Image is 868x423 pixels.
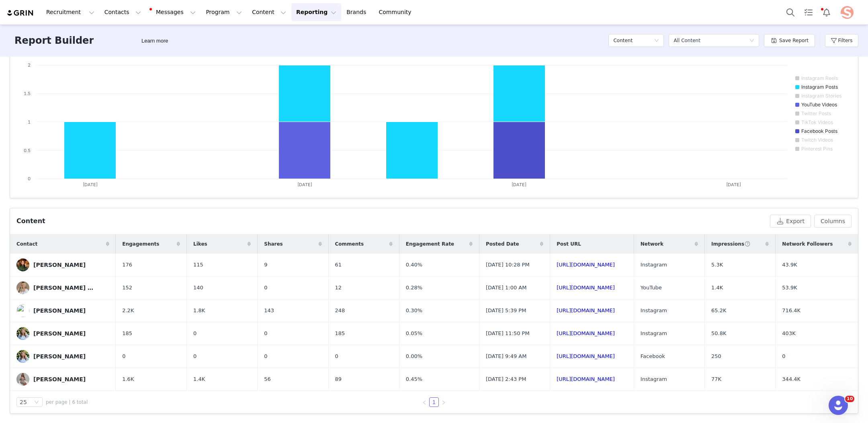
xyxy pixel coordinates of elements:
div: All Content [674,35,700,47]
i: icon: left [422,400,427,405]
span: 0 [264,352,267,360]
span: 77K [711,375,721,383]
img: ec9cdd02-7dc9-404a-ac04-32b505e3cfd3--s.jpg [16,327,29,340]
span: 0 [264,284,267,292]
span: 2.2K [122,307,134,315]
text: TikTok Videos [801,119,833,125]
text: 2 [28,62,31,68]
a: 1 [430,398,438,407]
a: [URL][DOMAIN_NAME] [557,376,615,382]
div: Content [16,216,45,226]
span: 53.9K [782,284,797,292]
button: Reporting [291,3,341,21]
i: icon: down [654,38,659,44]
span: Instagram [641,329,667,338]
span: 143 [264,307,274,315]
button: Contacts [100,3,146,21]
span: 89 [335,375,342,383]
span: 1.8K [193,307,205,315]
span: 185 [122,329,132,338]
text: 0.5 [24,148,31,153]
span: Network [641,240,663,248]
text: Pinterest Pins [801,146,833,152]
li: 1 [429,397,439,407]
span: 61 [335,261,342,269]
span: Instagram [641,261,667,269]
div: [PERSON_NAME] [33,353,86,360]
span: 403K [782,329,795,338]
span: 0 [122,352,125,360]
span: 0 [193,329,197,338]
div: 25 [20,398,27,407]
a: Tasks [800,3,817,21]
img: ec9cdd02-7dc9-404a-ac04-32b505e3cfd3--s.jpg [16,350,29,363]
li: Previous Page [420,397,429,407]
span: 248 [335,307,345,315]
text: Instagram Posts [801,84,838,90]
span: 344.4K [782,375,800,383]
a: [URL][DOMAIN_NAME] [557,262,615,268]
span: 0.28% [406,284,422,292]
a: grin logo [6,9,35,17]
a: [URL][DOMAIN_NAME] [557,285,615,291]
span: 152 [122,284,132,292]
span: 0 [335,352,338,360]
li: Next Page [439,397,448,407]
text: YouTube Videos [801,102,837,108]
text: [DATE] [297,182,312,187]
span: [DATE] 9:49 AM [486,352,527,360]
div: Tooltip anchor [140,37,170,45]
text: Twitter Posts [801,110,831,116]
text: [DATE] [83,182,98,187]
i: icon: down [749,38,754,44]
article: Content [10,208,858,414]
img: 4db487ad-46dd-4a66-a17f-05b3aede94f2.jpg [16,373,29,386]
div: [PERSON_NAME] [33,262,86,268]
h3: Report Builder [14,33,94,48]
span: per page | 6 total [46,399,88,406]
div: [PERSON_NAME] [33,330,86,337]
img: 234886537--s.jpg [16,304,29,317]
button: Filters [825,34,858,47]
a: [PERSON_NAME] HMMV [16,281,109,294]
a: [PERSON_NAME] [16,327,109,340]
span: 0.45% [406,375,422,383]
text: [DATE] [512,182,526,187]
a: [PERSON_NAME] [16,304,109,317]
div: [PERSON_NAME] HMMV [33,285,94,291]
span: 9 [264,261,267,269]
a: [URL][DOMAIN_NAME] [557,307,615,313]
button: Profile [836,6,862,19]
text: Instagram Reels [801,75,838,81]
span: 0.30% [406,307,422,315]
span: 10 [845,396,854,402]
span: 716.4K [782,307,800,315]
span: 1.4K [711,284,723,292]
button: Content [247,3,291,21]
text: Facebook Posts [801,128,837,134]
span: [DATE] 11:50 PM [486,329,530,338]
span: 5.3K [711,261,723,269]
text: 0 [28,176,31,181]
span: 140 [193,284,203,292]
button: Columns [814,215,852,228]
span: 1.4K [193,375,205,383]
button: Search [782,3,799,21]
span: 176 [122,261,132,269]
span: 115 [193,261,203,269]
span: Posted Date [486,240,519,248]
span: Engagements [122,240,159,248]
span: 185 [335,329,345,338]
span: Comments [335,240,364,248]
img: 686f2bc7-a752-47b6-9ea3-9df7b29d5b4c.jpg [16,258,29,271]
span: 12 [335,284,342,292]
button: Export [770,215,811,228]
div: [PERSON_NAME] [33,376,86,382]
text: 1 [28,119,31,125]
span: Facebook [641,352,665,360]
button: Recruitment [41,3,99,21]
span: [DATE] 1:00 AM [486,284,527,292]
i: icon: right [441,400,446,405]
span: 250 [711,352,721,360]
div: [PERSON_NAME] [33,307,86,314]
